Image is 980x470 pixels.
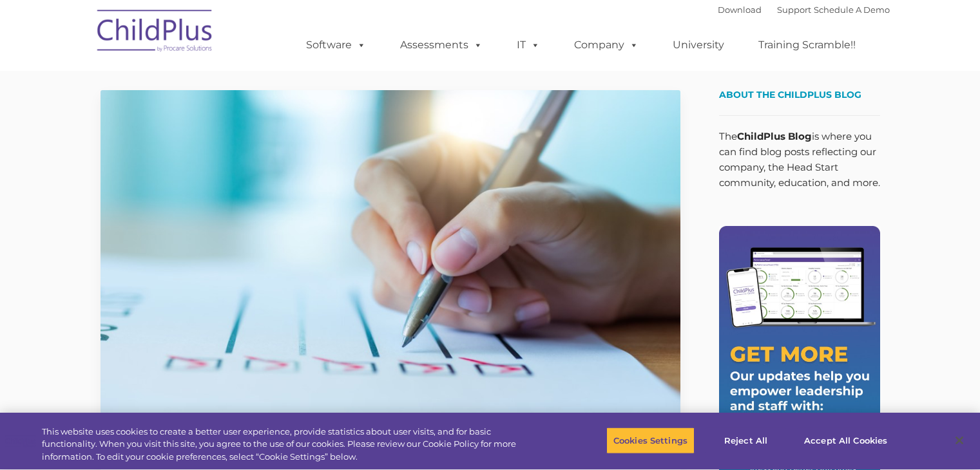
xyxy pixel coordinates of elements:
[387,32,495,58] a: Assessments
[737,130,812,142] strong: ChildPlus Blog
[777,5,811,15] a: Support
[606,427,695,454] button: Cookies Settings
[91,1,220,65] img: ChildPlus by Procare Solutions
[101,90,680,416] img: Efficiency Boost: ChildPlus Online's Enhanced Family Pre-Application Process - Streamlining Appli...
[719,89,861,100] span: About the ChildPlus Blog
[706,427,786,454] button: Reject All
[814,5,890,15] a: Schedule A Demo
[561,32,651,58] a: Company
[660,32,737,58] a: University
[745,32,869,58] a: Training Scramble!!
[718,5,890,15] font: |
[945,426,974,455] button: Close
[293,32,379,58] a: Software
[42,426,539,464] div: This website uses cookies to create a better user experience, provide statistics about user visit...
[718,5,762,15] a: Download
[797,427,894,454] button: Accept All Cookies
[504,32,553,58] a: IT
[719,129,880,191] p: The is where you can find blog posts reflecting our company, the Head Start community, education,...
